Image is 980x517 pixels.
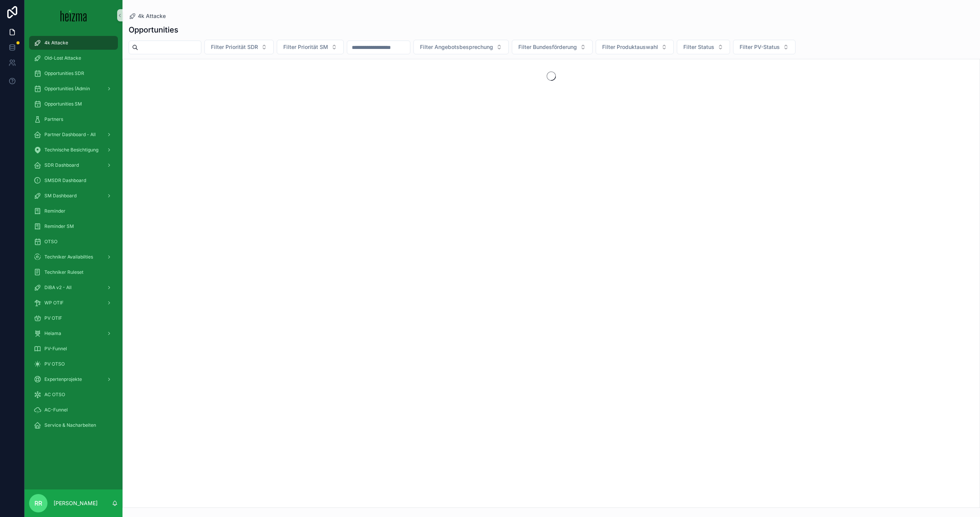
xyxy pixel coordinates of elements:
a: Techniker Ruleset [29,265,118,279]
span: Partner Dashboard - All [44,132,96,138]
span: Opportunities (Admin [44,86,90,92]
span: 4k Attacke [44,40,68,46]
button: Select Button [677,40,730,54]
span: SDR Dashboard [44,162,79,168]
span: SMSDR Dashboard [44,177,86,184]
a: Techniker Availabilties [29,250,118,264]
span: Heiama [44,330,61,337]
span: DiBA v2 - All [44,285,72,291]
a: AC-Funnel [29,403,118,417]
span: PV OTIF [44,315,62,321]
span: OTSO [44,239,57,245]
span: 4k Attacke [138,12,166,20]
span: PV OTSO [44,361,65,367]
span: Old-Lost Attacke [44,55,81,61]
a: Reminder [29,204,118,218]
a: Opportunities (Admin [29,82,118,96]
span: Filter Priorität SM [283,43,328,51]
span: Reminder [44,208,65,214]
a: Expertenprojekte [29,372,118,386]
span: Filter Produktauswahl [602,43,658,51]
span: Reminder SM [44,223,74,229]
h1: Opportunities [129,24,178,35]
span: Opportunities SM [44,101,82,107]
a: Reminder SM [29,219,118,233]
a: DiBA v2 - All [29,281,118,294]
a: Service & Nacharbeiten [29,418,118,432]
span: Techniker Availabilties [44,254,93,260]
span: Filter Priorität SDR [211,43,258,51]
a: SM Dashboard [29,189,118,203]
span: Filter Status [683,43,714,51]
img: App logo [60,9,87,21]
button: Select Button [204,40,274,54]
span: Expertenprojekte [44,376,82,382]
a: Opportunities SM [29,97,118,111]
a: PV OTSO [29,357,118,371]
a: Heiama [29,327,118,340]
a: SDR Dashboard [29,158,118,172]
span: Partners [44,116,63,122]
span: Techniker Ruleset [44,269,83,275]
span: Opportunities SDR [44,70,84,76]
button: Select Button [733,40,795,54]
a: PV OTIF [29,311,118,325]
a: SMSDR Dashboard [29,174,118,187]
button: Select Button [277,40,344,54]
a: Technische Besichtigung [29,143,118,157]
span: Service & Nacharbeiten [44,422,96,428]
a: Opportunities SDR [29,67,118,80]
a: 4k Attacke [29,36,118,50]
span: WP OTIF [44,300,64,306]
a: WP OTIF [29,296,118,310]
a: Partners [29,112,118,126]
span: AC OTSO [44,392,65,398]
div: scrollable content [24,31,122,442]
span: Filter PV-Status [740,43,780,51]
a: Old-Lost Attacke [29,51,118,65]
span: Filter Bundesförderung [518,43,577,51]
a: OTSO [29,235,118,249]
button: Select Button [512,40,593,54]
button: Select Button [413,40,509,54]
p: [PERSON_NAME] [54,499,98,507]
a: 4k Attacke [129,12,166,20]
a: PV-Funnel [29,342,118,356]
a: Partner Dashboard - All [29,128,118,141]
button: Select Button [596,40,674,54]
a: AC OTSO [29,388,118,402]
span: SM Dashboard [44,193,77,199]
span: PV-Funnel [44,346,67,352]
span: Filter Angebotsbesprechung [420,43,493,51]
span: Technische Besichtigung [44,147,98,153]
span: RR [34,499,42,508]
span: AC-Funnel [44,407,68,413]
